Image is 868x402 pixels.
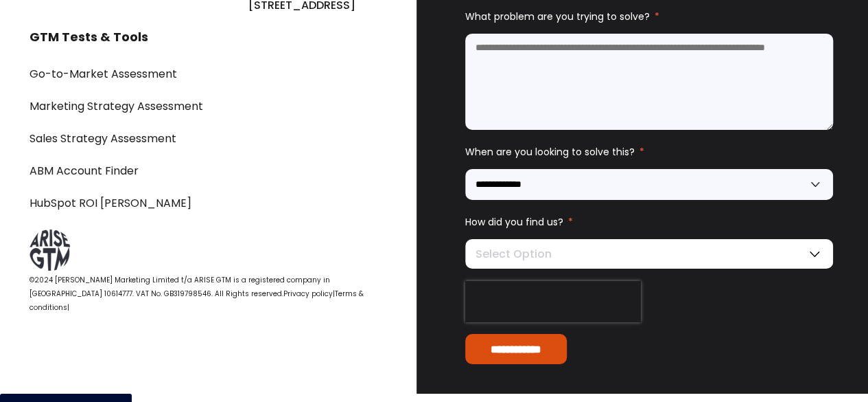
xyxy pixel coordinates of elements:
[30,27,382,47] h3: GTM Tests & Tools
[30,195,191,211] a: HubSpot ROI [PERSON_NAME]
[30,63,382,214] div: Navigation Menu
[30,98,203,114] a: Marketing Strategy Assessment
[30,131,176,146] a: Sales Strategy Assessment
[333,289,335,299] span: |
[30,230,70,271] img: ARISE GTM logo grey
[30,289,364,313] a: Terms & conditions
[30,66,177,82] a: Go-to-Market Assessment
[283,289,333,299] a: Privacy policy
[465,145,635,159] span: When are you looking to solve this?
[465,10,650,23] span: What problem are you trying to solve?
[465,239,833,269] div: Select Option
[465,281,641,322] iframe: reCAPTCHA
[30,275,330,299] span: ©2024 [PERSON_NAME] Marketing Limited t/a ARISE GTM is a registered company in [GEOGRAPHIC_DATA] ...
[30,163,139,179] a: ABM Account Finder
[30,273,382,315] div: |
[465,215,563,229] span: How did you find us?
